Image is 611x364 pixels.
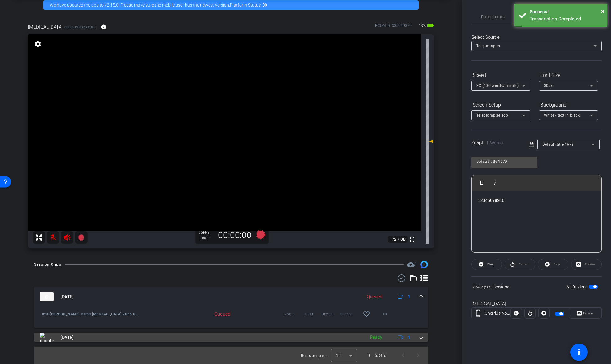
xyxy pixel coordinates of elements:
span: Teleprompter [476,44,500,48]
button: Italic (⌘I) [489,177,501,189]
div: [MEDICAL_DATA] [471,300,602,308]
span: 1 Words [486,140,503,146]
mat-icon: 0 dB [426,138,433,145]
div: Font Size [539,70,598,81]
mat-icon: accessibility [575,348,583,356]
img: thumb-nail [40,292,54,301]
img: Session clips [420,261,428,268]
a: Platform Status [230,2,261,7]
span: 0bytes [322,311,340,317]
div: Success! [530,8,603,16]
span: 0 secs [340,311,359,317]
div: Screen Setup [471,100,530,110]
mat-icon: info [101,24,106,30]
span: 13% [418,21,427,31]
span: 25fps [285,311,303,317]
span: 3X (130 words/minute) [476,83,519,88]
div: Speed [471,70,530,81]
mat-icon: highlight_off [262,2,267,7]
div: 1080P [199,236,214,241]
span: 1 [408,294,410,300]
div: Background [539,100,598,110]
div: ROOM ID: 335909379 [375,23,411,32]
mat-icon: settings [34,40,42,48]
button: Close [601,7,604,16]
div: 25 [199,230,214,235]
div: Items per page: [301,353,329,359]
div: Queued [190,311,234,317]
span: 172.7 GB [388,236,408,243]
span: FPS [203,230,209,235]
input: Title [476,158,532,165]
div: 1 – 2 of 2 [368,352,386,358]
span: [DATE] [61,334,74,341]
span: OnePlus Nord [DATE] [64,25,96,29]
mat-expansion-panel-header: thumb-nail[DATE]Ready1 [34,333,428,342]
div: Script [471,140,520,147]
span: Destinations for your clips [407,261,417,268]
button: Play [471,259,502,270]
button: Preview [569,308,601,319]
mat-icon: battery_std [427,22,434,29]
span: Participants [481,15,505,19]
span: 30px [544,83,553,88]
span: Preview [583,311,594,315]
div: thumb-nail[DATE]Queued1 [34,307,428,328]
button: Next page [411,348,425,363]
span: White - text in black [544,113,580,118]
span: Play [487,263,493,266]
button: Previous page [396,348,411,363]
span: [MEDICAL_DATA] [28,24,63,30]
span: 1 [415,261,417,267]
mat-icon: fullscreen [408,236,416,243]
label: All Devices [566,284,589,290]
mat-icon: more_horiz [381,310,389,318]
span: 1080P [303,311,322,317]
span: test-[PERSON_NAME] Intros-[MEDICAL_DATA]-2025-09-09-11-10-36-162-0 [42,311,139,317]
div: Transcription Completed [530,16,603,23]
div: Ready [367,334,385,341]
mat-icon: favorite_border [363,310,370,318]
div: We have updated the app to v2.15.0. Please make sure the mobile user has the newest version. [43,0,419,10]
div: Queued [364,293,385,300]
p: 12345678910 [478,197,595,204]
mat-expansion-panel-header: thumb-nail[DATE]Queued1 [34,287,428,307]
div: 00:00:00 [214,230,256,241]
div: Select Source [471,34,602,41]
span: Teleprompter Top [476,113,508,118]
span: Default title 1679 [542,142,574,147]
img: thumb-nail [40,333,54,342]
div: Display on Devices [471,276,602,296]
span: 1 [408,334,410,341]
div: Session Clips [34,261,61,268]
mat-icon: cloud_upload [407,261,415,268]
button: Bold (⌘B) [476,177,488,189]
span: [DATE] [61,294,74,300]
div: OnePlus Nord [DATE] [485,310,511,317]
span: × [601,7,604,15]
